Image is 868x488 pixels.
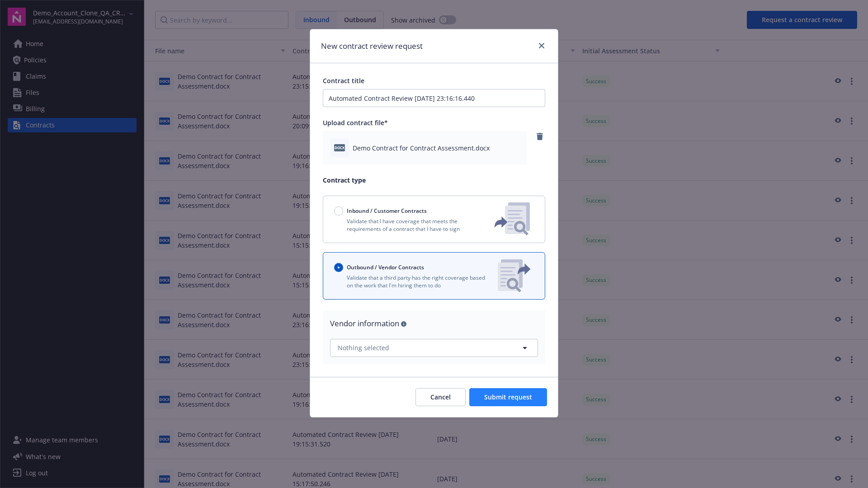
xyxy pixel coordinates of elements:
p: Validate that I have coverage that meets the requirements of a contract that I have to sign [334,217,480,233]
button: Submit request [469,388,547,406]
p: Validate that a third party has the right coverage based on the work that I'm hiring them to do [334,274,491,289]
input: Enter a title for this contract [323,89,545,107]
span: Upload contract file* [323,118,388,127]
span: Inbound / Customer Contracts [347,207,427,215]
p: Contract type [323,175,545,185]
div: Vendor information [330,318,538,329]
h1: New contract review request [321,40,423,52]
a: remove [534,131,545,142]
button: Cancel [415,388,466,406]
a: close [536,40,547,51]
input: Inbound / Customer Contracts [334,206,343,216]
span: Outbound / Vendor Contracts [347,263,424,271]
span: docx [334,144,345,151]
button: Outbound / Vendor ContractsValidate that a third party has the right coverage based on the work t... [323,252,545,300]
span: Demo Contract for Contract Assessment.docx [353,143,490,153]
button: Nothing selected [330,339,538,357]
span: Contract title [323,76,364,85]
span: Cancel [430,393,451,401]
button: Inbound / Customer ContractsValidate that I have coverage that meets the requirements of a contra... [323,196,545,243]
span: Nothing selected [338,343,389,352]
input: Outbound / Vendor Contracts [334,263,343,272]
span: Submit request [484,393,532,401]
